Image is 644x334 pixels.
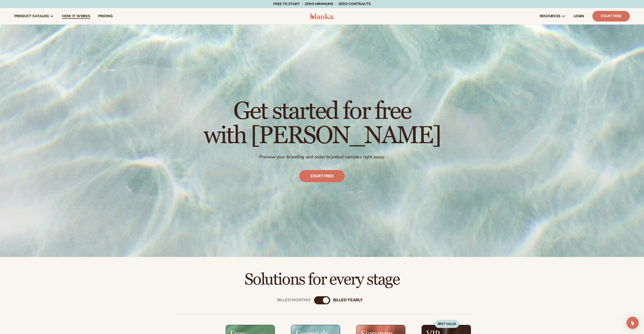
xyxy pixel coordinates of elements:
[62,14,90,18] span: How It Works
[540,14,560,18] span: resources
[14,14,49,18] span: product catalog
[592,11,630,22] a: Start Free
[536,8,570,24] a: resources
[299,170,345,182] a: Start free
[98,14,112,18] span: pricing
[310,13,334,19] img: logo
[570,8,588,24] a: LOGIN
[203,99,441,148] h1: Get started for free with [PERSON_NAME]
[333,298,363,303] div: billed Yearly
[435,320,459,328] div: BEST VALUE
[627,317,639,329] div: Open Intercom Messenger
[14,271,630,288] h2: Solutions for every stage
[273,2,370,6] span: Free to start · ZERO minimums · ZERO contracts
[277,298,311,303] div: Billed Monthly
[10,8,58,24] a: product catalog
[574,14,584,18] span: LOGIN
[203,154,441,160] p: Preview your branding and order branded samples right away.
[94,8,116,24] a: pricing
[58,8,94,24] a: How It Works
